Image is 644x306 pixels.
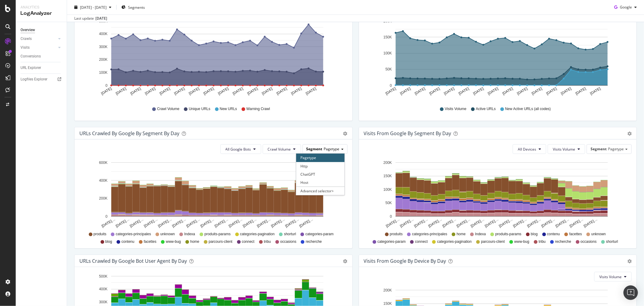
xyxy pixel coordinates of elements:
[99,70,107,75] text: 100K
[383,161,392,165] text: 200K
[415,239,428,244] span: connect
[79,159,345,229] div: A chart.
[514,239,529,244] span: www-bug
[157,106,179,112] span: Crawl Volume
[364,159,629,229] svg: A chart.
[264,239,271,244] span: tribu
[94,232,107,237] span: produits
[21,27,62,33] a: Overview
[296,170,344,178] div: ChatGPT
[428,86,441,96] text: [DATE]
[364,17,629,101] div: A chart.
[412,232,447,237] span: categories-principales
[21,5,62,10] div: Analytics
[95,16,107,21] div: [DATE]
[627,132,632,136] div: gear
[296,162,344,170] div: Http
[189,106,210,112] span: Unique URLs
[130,86,142,96] text: [DATE]
[458,86,470,96] text: [DATE]
[608,146,624,151] span: Pagetype
[501,86,514,96] text: [DATE]
[144,86,156,96] text: [DATE]
[226,147,251,152] span: All Google Bots
[21,65,41,71] div: URL Explorer
[513,144,546,154] button: All Devices
[99,45,107,49] text: 300K
[21,76,47,83] div: Logfiles Explorer
[385,201,392,205] text: 50K
[390,83,392,88] text: 0
[160,232,175,237] span: unknown
[531,86,543,96] text: [DATE]
[457,232,466,237] span: home
[555,239,571,244] span: recherche
[612,2,639,12] button: Google
[21,44,30,51] div: Visits
[591,232,606,237] span: unknown
[414,86,426,96] text: [DATE]
[364,130,451,136] div: Visits from Google By Segment By Day
[306,239,322,244] span: recherche
[390,232,403,237] span: produits
[495,232,521,237] span: produits-params
[105,239,112,244] span: blog
[383,288,392,292] text: 200K
[383,19,392,23] text: 200K
[599,274,622,279] span: Visits Volume
[79,258,187,264] div: URLs Crawled by Google bot User Agent By Day
[305,86,317,96] text: [DATE]
[263,144,301,154] button: Crawl Volume
[531,232,538,237] span: blog
[627,259,632,263] div: gear
[306,232,334,237] span: categories-param
[203,86,215,96] text: [DATE]
[518,147,536,152] span: All Devices
[383,301,392,306] text: 150K
[364,258,446,264] div: Visits From Google By Device By Day
[99,32,107,36] text: 400K
[184,232,195,237] span: Indexa
[220,144,261,154] button: All Google Bots
[606,239,618,244] span: shorturl
[481,239,505,244] span: parcours-client
[261,86,273,96] text: [DATE]
[190,239,199,244] span: home
[268,147,291,152] span: Crawl Volume
[383,35,392,39] text: 150K
[472,86,484,96] text: [DATE]
[119,2,147,12] button: Segments
[383,51,392,55] text: 100K
[548,144,585,154] button: Visits Volume
[623,285,638,300] div: Open Intercom Messenger
[105,83,107,88] text: 0
[188,86,200,96] text: [DATE]
[437,239,472,244] span: categories-pagination
[246,106,270,112] span: Warning Crawl
[217,86,229,96] text: [DATE]
[21,53,62,60] a: Conversions
[115,86,127,96] text: [DATE]
[116,232,151,237] span: categories-principales
[296,154,344,162] div: Pagetype
[128,5,145,10] span: Segments
[385,67,392,72] text: 50K
[21,36,56,42] a: Crawls
[159,86,171,96] text: [DATE]
[99,58,107,62] text: 200K
[166,239,181,244] span: www-bug
[74,16,107,21] div: Last update
[399,86,411,96] text: [DATE]
[242,239,255,244] span: connect
[21,44,56,51] a: Visits
[620,5,632,10] span: Google
[121,239,134,244] span: contenu
[553,147,575,152] span: Visits Volume
[276,86,288,96] text: [DATE]
[591,146,607,151] span: Segment
[516,86,528,96] text: [DATE]
[99,197,107,201] text: 200K
[343,132,348,136] div: gear
[539,239,546,244] span: tribu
